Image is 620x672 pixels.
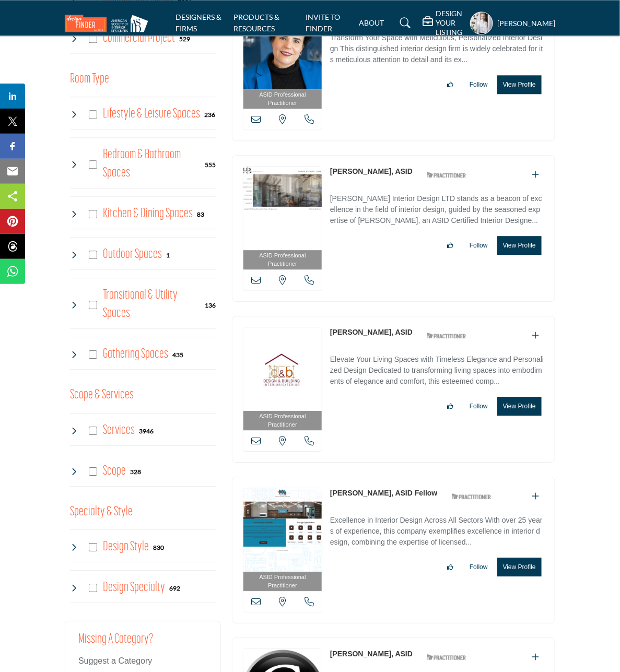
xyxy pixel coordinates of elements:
button: Show hide supplier dropdown [470,11,493,34]
img: Isabelle Odjaghian, ASID [243,327,322,411]
p: Isabelle Odjaghian, ASID [330,327,413,338]
a: ASID Professional Practitioner [243,488,322,591]
a: Excellence in Interior Design Across All Sectors With over 25 years of experience, this company e... [330,509,544,550]
b: 83 [197,211,204,218]
a: Add To List [532,170,539,179]
b: 136 [205,302,216,309]
a: Transform Your Space with Meticulous, Personalized Interior Design This distinguished interior de... [330,26,544,67]
input: Select Kitchen & Dining Spaces checkbox [89,210,97,218]
input: Select Design Style checkbox [89,543,97,551]
b: 830 [153,544,164,551]
button: Specialty & Style [70,502,133,522]
div: 83 Results For Kitchen & Dining Spaces [197,209,204,219]
img: Leslie Shankman-Cohn, ASID Fellow [243,6,322,89]
a: ASID Professional Practitioner [243,6,322,109]
h4: Transitional & Utility Spaces: Transitional & Utility Spaces [103,286,201,323]
p: Dwane Adle, ASID Fellow [330,488,438,499]
span: ASID Professional Practitioner [245,251,320,268]
a: Add To List [532,492,539,501]
h5: DESIGN YOUR LISTING [436,9,465,38]
button: Follow [463,76,495,93]
img: ASID Qualified Practitioners Badge Icon [423,651,470,664]
div: 236 Results For Lifestyle & Leisure Spaces [204,110,215,119]
b: 692 [169,585,180,592]
img: ASID Qualified Practitioners Badge Icon [423,169,470,182]
b: 3946 [139,428,154,435]
p: Transform Your Space with Meticulous, Personalized Interior Design This distinguished interior de... [330,32,544,67]
a: ABOUT [359,18,384,27]
h4: Outdoor Spaces: Outdoor Spaces [103,245,162,264]
button: View Profile [497,397,542,416]
button: Like listing [440,76,460,93]
a: [PERSON_NAME], ASID [330,167,413,175]
div: 3946 Results For Services [139,426,154,435]
img: ASID Qualified Practitioners Badge Icon [423,329,470,343]
input: Select Design Specialty checkbox [89,584,97,592]
div: 692 Results For Design Specialty [169,583,180,593]
p: [PERSON_NAME] Interior Design LTD stands as a beacon of excellence in the field of interior desig... [330,193,544,228]
b: 555 [205,161,216,169]
button: Scope & Services [70,385,134,405]
a: DESIGNERS & FIRMS [176,13,221,33]
input: Select Transitional & Utility Spaces checkbox [89,301,97,309]
h4: Lifestyle & Leisure Spaces: Lifestyle & Leisure Spaces [103,105,200,123]
p: Kimberly Hanley, ASID [330,649,413,659]
h4: Scope: New build or renovation [103,462,126,480]
div: 136 Results For Transitional & Utility Spaces [205,300,216,310]
h4: Design Specialty: Sustainable, accessible, health-promoting, neurodiverse-friendly, age-in-place,... [103,579,165,597]
h4: Bedroom & Bathroom Spaces: Bedroom & Bathroom Spaces [103,146,201,182]
input: Select Outdoor Spaces checkbox [89,251,97,259]
b: 435 [172,351,183,359]
span: Suggest a Category [78,656,152,665]
a: Search [390,15,417,31]
h4: Gathering Spaces: Gathering Spaces [103,345,168,363]
div: 328 Results For Scope [130,467,141,476]
a: Elevate Your Living Spaces with Timeless Elegance and Personalized Design Dedicated to transformi... [330,348,544,389]
img: ASID Qualified Practitioners Badge Icon [448,490,495,503]
b: 328 [130,468,141,476]
b: 236 [204,111,215,119]
input: Select Bedroom & Bathroom Spaces checkbox [89,160,97,169]
div: DESIGN YOUR LISTING [423,9,465,38]
input: Select Gathering Spaces checkbox [89,350,97,359]
h5: [PERSON_NAME] [497,18,555,29]
div: 1 Results For Outdoor Spaces [166,250,170,260]
a: ASID Professional Practitioner [243,167,322,269]
button: Like listing [440,558,460,576]
input: Select Services checkbox [89,427,97,435]
span: ASID Professional Practitioner [245,90,320,108]
p: Excellence in Interior Design Across All Sectors With over 25 years of experience, this company e... [330,515,544,550]
a: [PERSON_NAME], ASID [330,328,413,336]
button: Like listing [440,397,460,415]
a: INVITE TO FINDER [306,13,340,33]
button: Room Type [70,69,109,89]
a: PRODUCTS & RESOURCES [233,13,279,33]
input: Select Scope checkbox [89,467,97,476]
button: View Profile [497,236,542,255]
div: 830 Results For Design Style [153,543,164,552]
button: Follow [463,397,495,415]
h4: Kitchen & Dining Spaces: Kitchen & Dining Spaces [103,205,193,223]
img: Debra Browne, ASID [243,167,322,250]
div: 555 Results For Bedroom & Bathroom Spaces [205,160,216,169]
p: Debra Browne, ASID [330,166,413,177]
div: 435 Results For Gathering Spaces [172,350,183,359]
span: ASID Professional Practitioner [245,412,320,429]
a: Add To List [532,331,539,340]
img: Dwane Adle, ASID Fellow [243,488,322,572]
h4: Design Style: Styles that range from contemporary to Victorian to meet any aesthetic vision. [103,538,149,556]
h4: Services: Interior and exterior spaces including lighting, layouts, furnishings, accessories, art... [103,421,135,440]
h2: Missing a Category? [78,632,207,655]
button: Follow [463,558,495,576]
a: [PERSON_NAME], ASID [330,650,413,658]
button: Like listing [440,237,460,254]
a: [PERSON_NAME], ASID Fellow [330,489,438,497]
input: Select Lifestyle & Leisure Spaces checkbox [89,110,97,119]
a: [PERSON_NAME] Interior Design LTD stands as a beacon of excellence in the field of interior desig... [330,187,544,228]
a: ASID Professional Practitioner [243,327,322,430]
b: 1 [166,252,170,259]
a: Add To List [532,653,539,662]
